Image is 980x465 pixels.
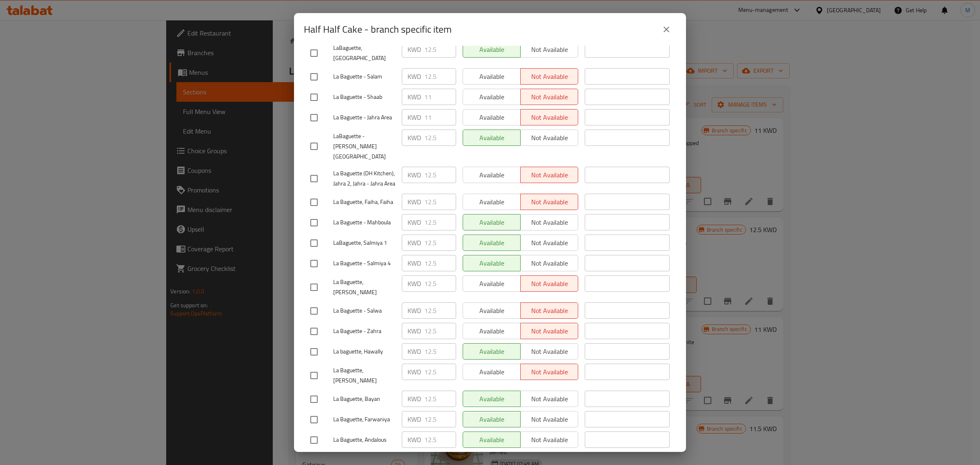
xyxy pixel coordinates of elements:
input: Please enter price [424,130,456,146]
span: La Baguette - Salmiya 4 [333,258,395,268]
p: KWD [408,133,421,143]
span: La Baguette, Faiha, Faiha [333,197,395,207]
input: Please enter price [424,109,456,125]
span: La Baguette - Salwa [333,306,395,316]
input: Please enter price [424,323,456,339]
span: La Baguette (DH Kitchen), Jahra 2, Jahra - Jahra Area [333,168,395,189]
p: KWD [408,197,421,207]
p: KWD [408,326,421,336]
input: Please enter price [424,411,456,427]
input: Please enter price [424,431,456,448]
p: KWD [408,92,421,102]
span: La Baguette, [PERSON_NAME] [333,365,395,386]
input: Please enter price [424,194,456,210]
input: Please enter price [424,41,456,58]
p: KWD [408,170,421,180]
span: LaBaguette, [GEOGRAPHIC_DATA] [333,43,395,63]
p: KWD [408,414,421,424]
input: Please enter price [424,343,456,360]
input: Please enter price [424,364,456,380]
span: La Baguette - Shaab [333,92,395,102]
input: Please enter price [424,275,456,292]
p: KWD [408,112,421,122]
span: La Baguette - Salam [333,72,395,82]
p: KWD [408,347,421,356]
p: KWD [408,435,421,445]
p: KWD [408,394,421,404]
p: KWD [408,72,421,81]
p: KWD [408,217,421,227]
input: Please enter price [424,214,456,230]
p: KWD [408,45,421,54]
button: close [657,20,676,39]
h2: Half Half Cake - branch specific item [304,23,452,36]
p: KWD [408,258,421,268]
span: La Baguette - Jahra Area [333,112,395,123]
p: KWD [408,238,421,248]
input: Please enter price [424,89,456,105]
input: Please enter price [424,302,456,319]
span: La baguette, Hawally [333,347,395,357]
span: La Baguette - Mahboula [333,217,395,228]
input: Please enter price [424,68,456,85]
span: LaBaguette - [PERSON_NAME][GEOGRAPHIC_DATA] [333,131,395,162]
span: La Baguette, Andalous [333,435,395,445]
span: La Baguette - Zahra [333,326,395,336]
input: Please enter price [424,391,456,407]
input: Please enter price [424,255,456,271]
input: Please enter price [424,167,456,183]
span: La Baguette, Bayan [333,394,395,404]
span: LaBaguette, Salmiya 1 [333,238,395,248]
p: KWD [408,279,421,288]
input: Please enter price [424,235,456,251]
p: KWD [408,306,421,315]
span: La Baguette, Farwaniya [333,414,395,425]
span: La Baguette, [PERSON_NAME] [333,277,395,297]
p: KWD [408,367,421,377]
